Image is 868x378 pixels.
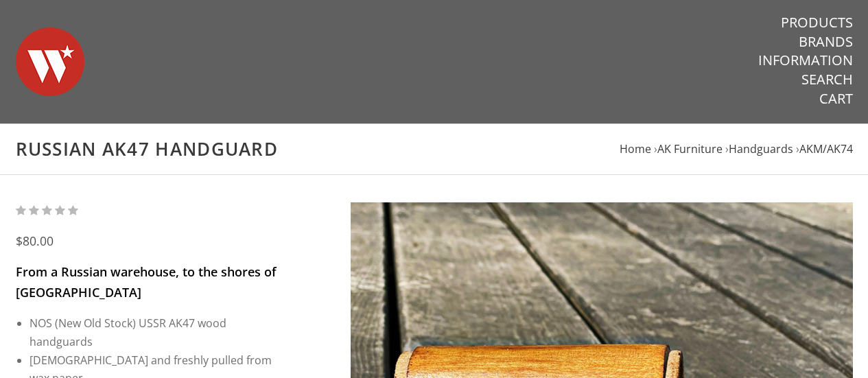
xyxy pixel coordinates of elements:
span: $80.00 [16,233,54,249]
li: › [654,140,723,158]
a: Search [801,71,853,88]
a: Home [620,141,651,156]
li: › [796,140,853,158]
a: AK Furniture [657,141,723,156]
li: NOS (New Old Stock) USSR AK47 wood handguards [30,314,279,351]
a: AKM/AK74 [799,141,853,156]
a: Handguards [729,141,793,156]
a: Cart [819,90,853,108]
li: › [725,140,793,158]
span: From a Russian warehouse, to the shores of [GEOGRAPHIC_DATA] [16,263,277,300]
h1: Russian AK47 Handguard [16,138,853,161]
a: Brands [799,33,853,51]
a: Information [758,51,853,69]
a: Products [781,14,853,32]
img: Warsaw Wood Co. [16,14,84,110]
